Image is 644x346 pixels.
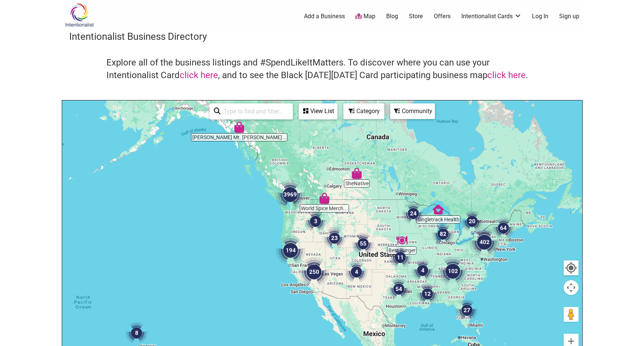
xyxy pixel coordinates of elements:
[106,57,538,81] h4: Explore all of the business listings and #SpendLikeItMatters. To discover where you can use your ...
[125,322,148,344] div: 8
[180,70,218,80] a: click here
[351,168,362,179] div: SheNative
[344,104,384,118] div: Category
[62,3,97,27] img: Intentionalist
[409,12,423,20] a: Store
[432,223,454,245] div: 82
[532,12,548,20] a: Log In
[434,12,451,20] a: Offers
[564,260,579,275] button: Your Location
[411,259,434,282] div: 4
[456,299,478,321] div: 27
[461,210,483,233] div: 20
[299,257,329,287] div: 250
[323,227,346,249] div: 23
[304,12,345,20] a: Add a Business
[386,12,398,20] a: Blog
[209,103,293,119] div: Type to search and filter
[275,180,305,209] div: 3969
[487,70,526,80] a: click here
[345,261,368,283] div: 4
[416,283,439,305] div: 12
[69,30,575,43] h3: Intentionalist Business Directory
[402,202,424,225] div: 24
[559,12,579,20] a: Sign up
[492,217,515,239] div: 64
[276,236,305,265] div: 194
[299,103,337,119] div: See a list of the visible businesses
[433,204,444,215] div: Singletrack Health
[391,104,434,118] div: Community
[390,103,435,119] div: Filter by Community
[396,235,407,246] div: Best Burger
[355,12,375,21] a: Map
[388,278,410,300] div: 54
[299,104,337,118] div: View List
[438,256,468,286] div: 102
[343,103,384,119] div: Filter by category
[221,104,288,119] input: Type to find and filter...
[470,227,499,257] div: 402
[234,122,245,133] div: Tripp's Mt. Juneau Trading Post
[352,233,374,255] div: 55
[319,193,330,204] div: World Spice Merchants
[564,307,579,322] button: Drag Pegman onto the map to open Street View
[564,280,579,295] button: Map camera controls
[461,12,522,20] a: Intentionalist Cards
[304,210,327,233] div: 3
[389,246,411,269] div: 11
